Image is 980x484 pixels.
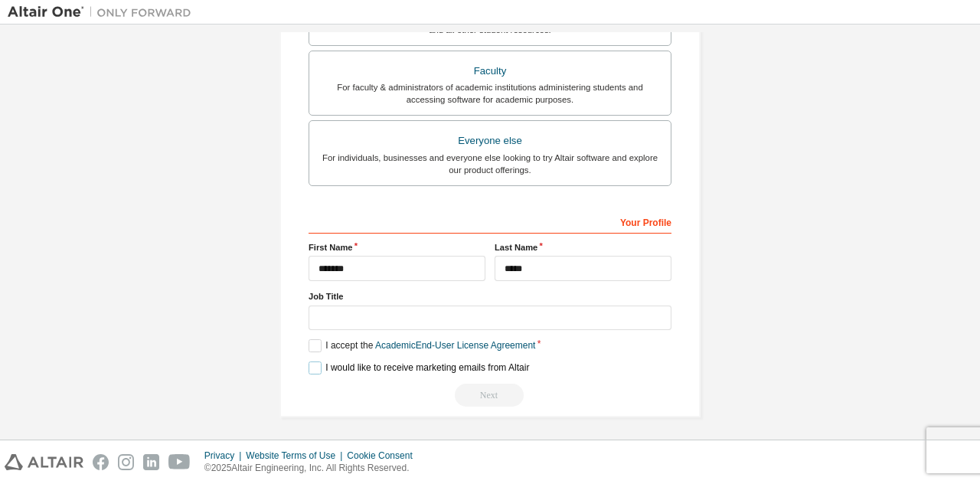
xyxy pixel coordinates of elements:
div: Your Profile [309,209,671,234]
div: For individuals, businesses and everyone else looking to try Altair software and explore our prod... [318,152,661,176]
a: Academic End-User License Agreement [375,340,535,351]
div: Read and acccept EULA to continue [309,384,671,407]
label: First Name [309,241,485,253]
div: Faculty [318,60,661,82]
img: linkedin.svg [143,454,159,470]
div: Cookie Consent [347,450,421,462]
img: facebook.svg [93,454,109,470]
label: Last Name [495,241,671,253]
div: Everyone else [318,130,661,152]
label: Job Title [309,290,671,302]
img: Altair One [8,5,199,20]
img: altair_logo.svg [5,454,83,470]
label: I accept the [309,339,535,352]
p: © 2025 Altair Engineering, Inc. All Rights Reserved. [204,462,422,475]
label: I would like to receive marketing emails from Altair [309,361,529,374]
img: youtube.svg [168,454,191,470]
div: Privacy [204,450,246,462]
img: instagram.svg [118,454,134,470]
div: Website Terms of Use [246,450,347,462]
div: For faculty & administrators of academic institutions administering students and accessing softwa... [318,81,661,106]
